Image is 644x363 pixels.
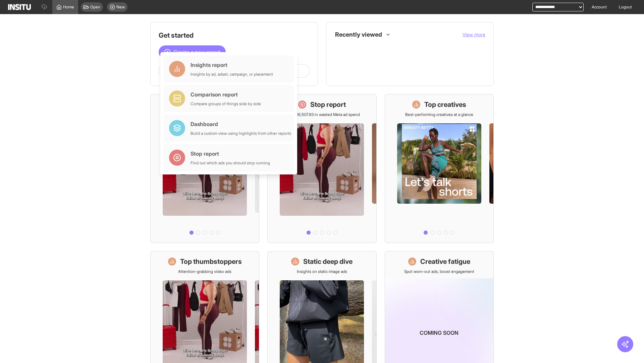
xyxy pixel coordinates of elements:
div: Insights report [191,61,273,69]
p: Insights on static image ads [297,269,347,274]
div: Stop report [191,150,270,158]
span: View more [463,32,485,37]
span: Open [90,4,100,10]
a: Top creativesBest-performing creatives at a glance [385,94,494,243]
button: Create a new report [159,45,226,59]
div: Dashboard [191,120,291,128]
div: Compare groups of things side by side [191,101,261,107]
a: What's live nowSee all active ads instantly [150,94,259,243]
div: Insights by ad, adset, campaign, or placement [191,72,273,77]
span: Home [63,4,74,10]
p: Save £26,507.93 in wasted Meta ad spend [284,112,360,117]
span: New [116,4,125,10]
button: View more [463,31,485,38]
div: Build a custom view using highlights from other reports [191,131,291,136]
h1: Top thumbstoppers [180,257,242,266]
span: Create a new report [173,48,220,56]
a: Stop reportSave £26,507.93 in wasted Meta ad spend [267,94,376,243]
h1: Static deep dive [303,257,353,266]
div: Find out which ads you should stop running [191,160,270,166]
h1: Stop report [310,100,346,109]
p: Attention-grabbing video ads [178,269,231,274]
p: Best-performing creatives at a glance [405,112,473,117]
h1: Top creatives [424,100,466,109]
div: Comparison report [191,90,261,98]
h1: Get started [159,31,310,40]
img: Logo [8,4,31,10]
